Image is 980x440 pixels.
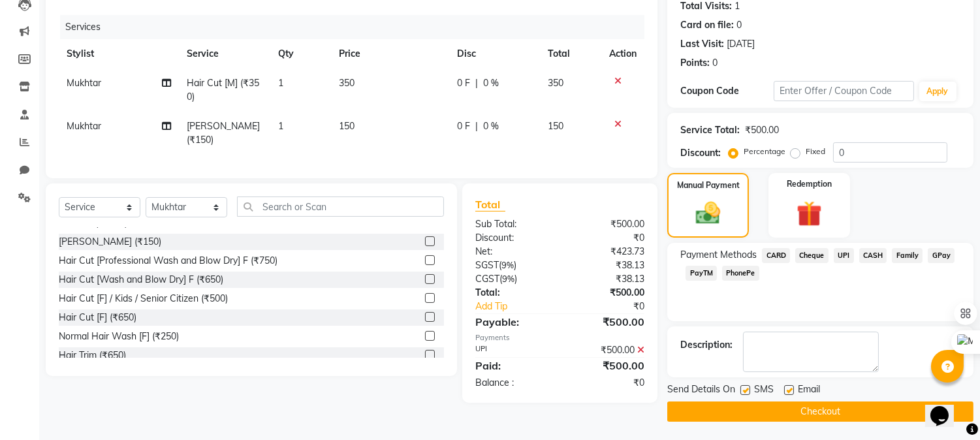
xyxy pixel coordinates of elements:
span: Mukhtar [67,77,101,89]
span: 1 [278,120,283,132]
span: 9% [501,260,514,270]
div: Discount: [680,146,721,160]
div: [PERSON_NAME] (₹150) [59,235,161,249]
span: SGST [475,259,499,271]
div: ₹500.00 [560,217,655,231]
th: Price [331,39,449,69]
div: Normal Hair Wash [F] (₹250) [59,330,179,343]
div: Balance : [466,376,560,390]
div: Total: [466,286,560,300]
span: 350 [548,77,563,89]
div: [DATE] [727,37,755,51]
div: Payable: [466,314,560,330]
img: _gift.svg [789,198,830,230]
img: _cash.svg [688,199,727,227]
div: ₹500.00 [560,343,655,357]
div: ₹500.00 [560,358,655,373]
span: 150 [548,120,563,132]
label: Fixed [806,146,825,157]
span: PayTM [686,266,717,281]
th: Disc [449,39,540,69]
div: Paid: [466,358,560,373]
div: 0 [712,56,718,70]
iframe: chat widget [925,388,967,427]
span: Send Details On [667,383,735,399]
label: Font Size [5,79,45,90]
div: Hair Cut [F] / Kids / Senior Citizen (₹500) [59,292,228,306]
span: CASH [859,248,887,263]
span: 0 F [457,119,470,133]
div: Description: [680,338,733,352]
a: Add Tip [466,300,576,313]
th: Service [179,39,270,69]
span: Payment Methods [680,248,757,262]
span: 0 F [457,76,470,90]
div: ( ) [466,259,560,272]
span: PhonePe [722,266,759,281]
div: Sub Total: [466,217,560,231]
div: 0 [736,18,742,32]
span: 16 px [16,91,37,102]
span: Hair Cut [M] (₹350) [187,77,259,102]
span: GPay [928,248,955,263]
span: Total [475,198,505,212]
a: Back to Top [20,17,71,28]
span: 9% [502,274,514,284]
span: | [475,119,478,133]
button: Checkout [667,401,973,422]
span: CARD [762,248,790,263]
div: ₹500.00 [560,286,655,300]
span: SMS [754,383,774,399]
div: Hair Cut [Wash and Blow Dry] F (₹650) [59,273,223,287]
th: Action [601,39,644,69]
th: Stylist [59,39,179,69]
div: Card on file: [680,18,734,32]
div: ₹38.13 [560,259,655,272]
span: [PERSON_NAME] (₹150) [187,120,260,146]
div: Coupon Code [680,84,774,98]
input: Search or Scan [237,196,444,217]
div: Payments [475,332,644,343]
div: Hair Cut [Professional Wash and Blow Dry] F (₹750) [59,254,277,268]
div: ₹0 [560,231,655,245]
div: Service Total: [680,123,740,137]
button: Apply [919,82,956,101]
label: Percentage [744,146,785,157]
span: 1 [278,77,283,89]
span: CGST [475,273,499,285]
div: ₹500.00 [745,123,779,137]
div: Outline [5,5,191,17]
div: Discount: [466,231,560,245]
div: Points: [680,56,710,70]
div: ( ) [466,272,560,286]
div: Hair Trim (₹650) [59,349,126,362]
span: UPI [834,248,854,263]
span: Mukhtar [67,120,101,132]
label: Redemption [787,178,832,190]
h3: Style [5,41,191,55]
th: Total [540,39,602,69]
div: ₹423.73 [560,245,655,259]
div: Net: [466,245,560,259]
div: UPI [466,343,560,357]
span: Email [798,383,820,399]
span: Cheque [795,248,829,263]
span: 0 % [483,119,499,133]
div: ₹38.13 [560,272,655,286]
span: Family [892,248,923,263]
span: 0 % [483,76,499,90]
div: ₹0 [576,300,655,313]
div: Services [60,15,654,39]
div: ₹0 [560,376,655,390]
div: ₹500.00 [560,314,655,330]
span: | [475,76,478,90]
input: Enter Offer / Coupon Code [774,81,913,101]
span: 350 [339,77,355,89]
label: Manual Payment [677,180,740,191]
th: Qty [270,39,331,69]
div: Hair Cut [F] (₹650) [59,311,136,324]
div: Last Visit: [680,37,724,51]
span: 150 [339,120,355,132]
